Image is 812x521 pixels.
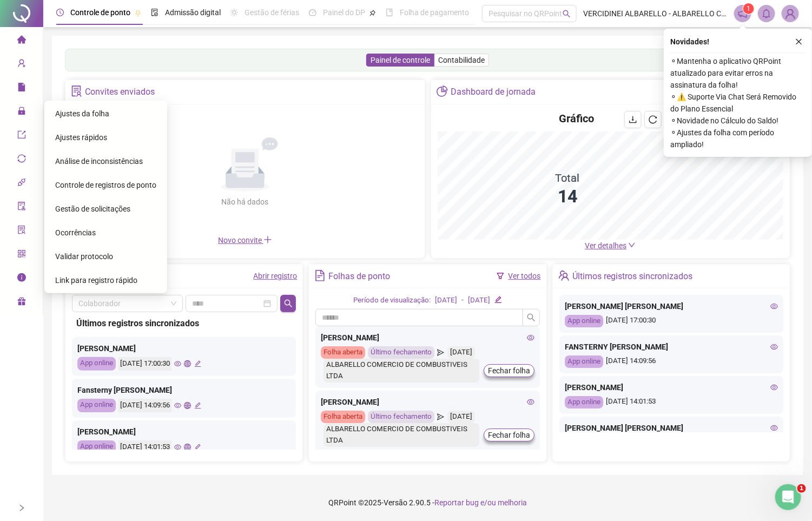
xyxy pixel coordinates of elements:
span: 1 [747,5,751,12]
span: solution [71,85,82,97]
button: Fechar folha [484,428,534,441]
div: Folha aberta [321,411,365,423]
span: ⚬ Mantenha o aplicativo QRPoint atualizado para evitar erros na assinatura da folha! [670,55,806,91]
span: sync [17,149,26,171]
div: Não há dados [195,196,295,208]
div: App online [77,357,116,371]
span: team [558,270,570,281]
span: notification [738,9,748,18]
span: Novo convite [218,236,272,245]
span: plus [263,235,272,244]
span: sun [230,9,238,16]
div: [DATE] 17:00:30 [565,315,778,327]
span: Validar protocolo [55,252,113,261]
span: lock [17,102,26,123]
div: Folhas de ponto [329,267,391,286]
div: ALBARELLO COMERCIO DE COMBUSTIVEIS LTDA [324,359,479,382]
a: Ver todos [509,272,541,280]
div: Últimos registros sincronizados [76,316,292,330]
span: search [284,299,293,308]
div: [DATE] [435,295,457,306]
span: Ajustes da folha [55,109,109,118]
span: Ajustes rápidos [55,133,107,142]
sup: 1 [743,3,754,14]
a: Ver detalhes down [585,241,636,250]
span: dashboard [309,9,316,16]
span: file-done [151,9,159,16]
a: Abrir registro [253,272,297,280]
div: [PERSON_NAME] [PERSON_NAME] [565,300,778,312]
span: Novidades ! [670,36,709,48]
span: pie-chart [437,85,448,97]
span: pushpin [369,10,376,16]
span: eye [770,384,778,391]
span: eye [174,360,181,367]
span: Controle de registros de ponto [55,181,156,189]
span: Fechar folha [488,365,530,377]
span: Versão [384,498,407,507]
span: Gestão de solicitações [55,205,130,213]
span: Painel de controle [371,56,430,64]
span: Contabilidade [438,56,485,64]
span: Gestão de férias [245,8,299,17]
span: Ocorrências [55,228,96,237]
span: send [437,346,444,359]
span: down [628,241,636,249]
div: [PERSON_NAME] [77,426,291,438]
button: Fechar folha [484,364,534,377]
span: info-circle [17,268,26,290]
span: ⚬ ⚠️ Suporte Via Chat Será Removido do Plano Essencial [670,91,806,115]
span: global [184,360,191,367]
span: eye [770,302,778,310]
span: user-add [17,54,26,76]
span: edit [194,444,201,451]
span: eye [174,444,181,451]
span: pushpin [135,10,141,16]
span: ⚬ Ajustes da folha com período ampliado! [670,127,806,150]
div: FANSTERNY [PERSON_NAME] [565,341,778,353]
span: bell [762,9,771,18]
span: file [17,78,26,100]
div: App online [77,399,116,412]
div: Dashboard de jornada [451,83,536,101]
span: right [18,504,25,512]
div: [DATE] 14:09:56 [565,355,778,368]
div: App online [565,315,603,327]
span: eye [770,424,778,432]
span: ⚬ Novidade no Cálculo do Saldo! [670,115,806,127]
div: Período de visualização: [353,295,431,306]
div: [DATE] 14:01:53 [565,396,778,408]
h4: Gráfico [559,111,595,126]
div: App online [565,355,603,368]
div: [PERSON_NAME] [77,342,291,354]
span: close [795,38,803,45]
span: edit [194,402,201,409]
div: [PERSON_NAME] [565,381,778,393]
div: Últimos registros sincronizados [572,267,692,286]
div: Último fechamento [368,411,434,423]
span: edit [194,360,201,367]
div: Convites enviados [85,83,155,101]
span: Análise de inconsistências [55,157,143,166]
div: [PERSON_NAME] [321,332,534,344]
span: global [184,402,191,409]
span: eye [174,402,181,409]
span: Reportar bug e/ou melhoria [434,498,527,507]
span: global [184,444,191,451]
span: home [17,30,26,52]
div: App online [77,440,116,454]
span: 1 [797,484,806,493]
div: Folha aberta [321,346,365,359]
span: send [437,411,444,423]
span: Admissão digital [165,8,221,17]
span: Fechar folha [488,429,530,441]
span: Folha de pagamento [400,8,469,17]
span: Controle de ponto [70,8,130,17]
span: file-text [314,270,326,281]
div: ALBARELLO COMERCIO DE COMBUSTIVEIS LTDA [324,423,479,447]
span: book [386,9,393,16]
div: [DATE] 14:09:56 [118,399,171,412]
div: [DATE] [468,295,490,306]
div: [DATE] 14:01:53 [118,440,171,454]
span: eye [527,334,534,341]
